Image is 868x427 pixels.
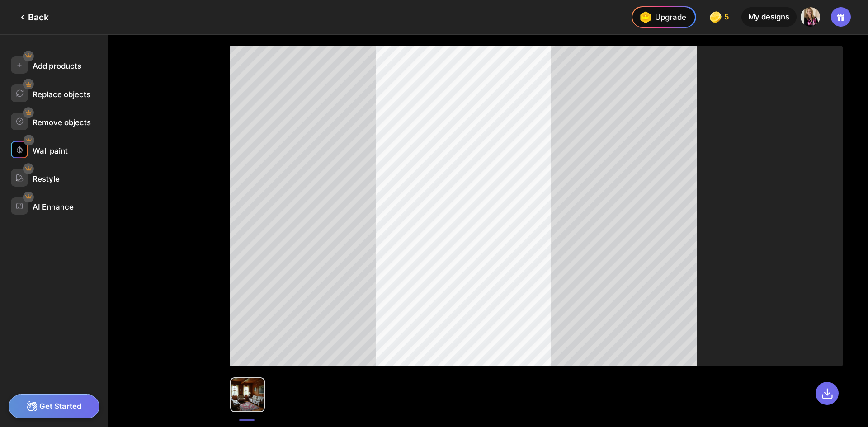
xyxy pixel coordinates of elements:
[9,394,99,418] div: Get Started
[637,9,654,26] img: upgrade-nav-btn-icon.gif
[637,9,686,26] div: Upgrade
[741,7,797,27] div: My designs
[33,61,81,70] div: Add products
[801,7,820,27] img: McCarty_J%2020_1_pp.jpg
[724,13,731,21] span: 5
[33,174,60,183] div: Restyle
[33,118,91,127] div: Remove objects
[33,202,74,211] div: AI Enhance
[33,90,90,99] div: Replace objects
[17,12,49,23] div: Back
[33,146,68,155] div: Wall paint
